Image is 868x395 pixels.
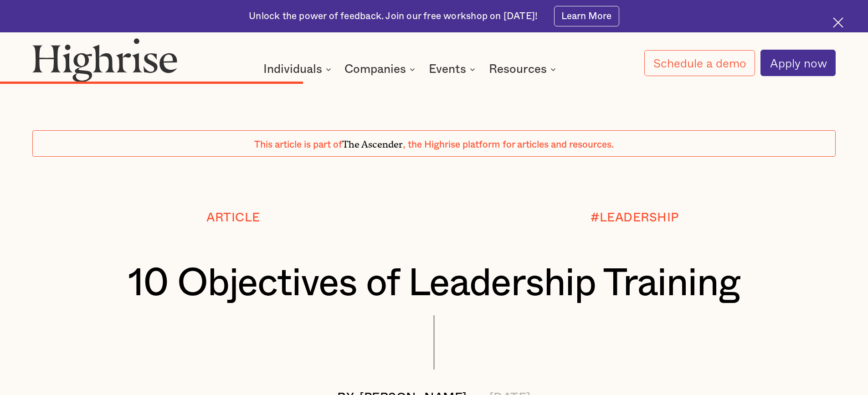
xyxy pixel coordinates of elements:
[342,136,403,148] span: The Ascender
[263,64,322,75] div: Individuals
[206,211,260,224] div: Article
[760,50,836,76] a: Apply now
[429,64,466,75] div: Events
[344,64,418,75] div: Companies
[554,6,619,26] a: Learn More
[403,140,614,149] span: , the Highrise platform for articles and resources.
[249,10,538,23] div: Unlock the power of feedback. Join our free workshop on [DATE]!
[66,262,802,305] h1: 10 Objectives of Leadership Training
[644,50,755,76] a: Schedule a demo
[429,64,478,75] div: Events
[591,211,679,224] div: #LEADERSHIP
[489,64,547,75] div: Resources
[833,17,843,28] img: Cross icon
[489,64,559,75] div: Resources
[32,38,177,82] img: Highrise logo
[263,64,334,75] div: Individuals
[344,64,406,75] div: Companies
[254,140,342,149] span: This article is part of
